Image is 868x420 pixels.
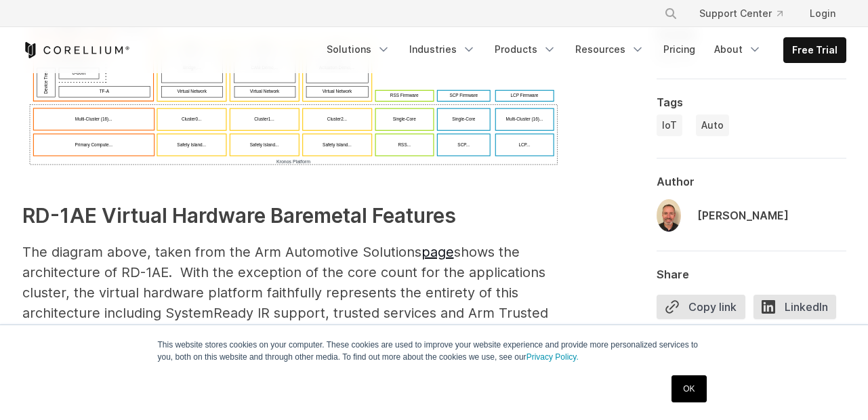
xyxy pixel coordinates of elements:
p: The diagram above, taken from the Arm Automotive Solutions shows the architecture of RD-1AE. With... [22,242,564,404]
a: Industries [401,37,484,62]
a: LinkedIn [753,295,844,324]
a: page [421,244,454,260]
img: Bill Neifert [657,199,681,232]
a: Support Center [688,1,793,26]
div: Share [657,268,846,281]
a: Products [487,37,564,62]
a: Pricing [655,37,703,62]
span: Auto [701,119,724,132]
div: Navigation Menu [648,1,846,26]
a: Solutions [318,37,398,62]
a: OK [671,375,706,402]
button: Search [659,1,683,26]
div: Navigation Menu [318,37,846,63]
a: IoT [657,114,682,136]
span: LinkedIn [753,295,836,319]
a: Corellium Home [22,42,130,58]
span: IoT [662,119,677,132]
p: This website stores cookies on your computer. These cookies are used to improve your website expe... [158,339,711,363]
h3: RD-1AE Virtual Hardware Baremetal Features [22,201,564,231]
a: Free Trial [784,38,846,62]
button: Copy link [657,295,745,319]
div: Author [657,175,846,188]
a: Auto [696,114,729,136]
a: Privacy Policy. [526,352,579,362]
a: About [706,37,770,62]
div: [PERSON_NAME] [697,207,789,224]
div: Tags [657,96,846,109]
a: Login [799,1,846,26]
a: Resources [567,37,653,62]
